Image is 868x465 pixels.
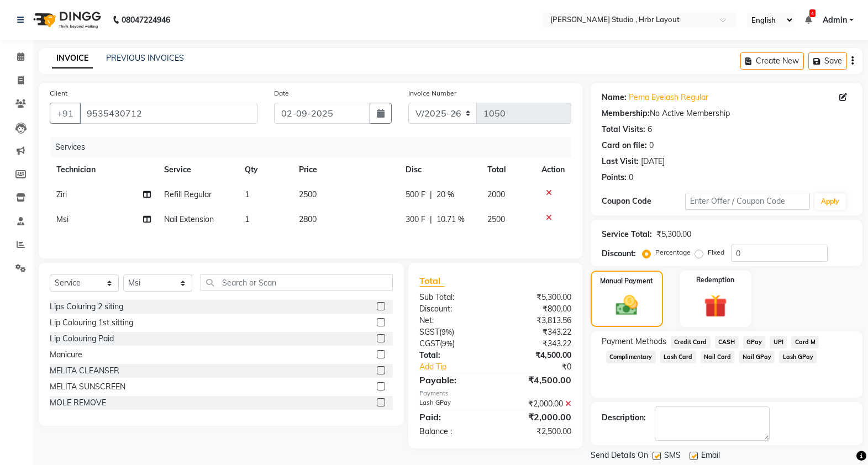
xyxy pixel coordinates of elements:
span: CGST [419,339,440,348]
span: Nail Card [701,351,735,363]
div: Description: [602,412,646,424]
span: Refill Regular [164,189,212,199]
span: Send Details On [591,450,648,463]
div: ₹343.22 [496,326,580,338]
label: Manual Payment [600,276,653,286]
span: GPay [743,336,766,348]
div: ₹5,300.00 [496,292,580,303]
div: Lip Colouring 1st sitting [50,317,133,329]
img: _cash.svg [609,293,645,318]
div: Payments [419,389,571,398]
span: 500 F [406,189,425,200]
label: Percentage [655,247,691,257]
span: Lash Card [660,351,696,363]
div: No Active Membership [602,108,851,119]
div: ₹4,500.00 [496,350,580,361]
input: Search by Name/Mobile/Email/Code [80,103,257,124]
span: 2000 [487,189,505,199]
div: Total: [411,350,496,361]
div: Points: [602,172,627,183]
div: Coupon Code [602,195,685,207]
span: 9% [441,327,452,336]
img: logo [28,4,104,35]
div: Balance : [411,426,496,437]
span: 1 [245,189,249,199]
input: Search or Scan [201,274,393,291]
a: 4 [805,15,812,25]
div: Lips Coluring 2 siting [50,301,123,313]
div: ₹2,000.00 [496,398,580,410]
div: ₹3,813.56 [496,315,580,326]
th: Disc [399,157,481,182]
span: Msi [56,214,69,224]
a: Add Tip [411,361,509,373]
div: ( ) [411,326,496,338]
span: Lash GPay [779,351,817,363]
label: Date [274,88,289,98]
a: PREVIOUS INVOICES [106,53,184,63]
b: 08047224946 [122,4,170,35]
div: ₹2,500.00 [496,426,580,437]
div: ₹800.00 [496,303,580,315]
div: ₹0 [509,361,580,373]
div: Lash GPay [411,398,496,410]
span: Card M [791,336,819,348]
th: Service [157,157,238,182]
span: 300 F [406,214,425,225]
div: ₹5,300.00 [656,229,691,240]
div: Discount: [602,248,636,260]
div: Total Visits: [602,124,645,135]
span: | [430,189,432,200]
span: 1 [245,214,249,224]
div: Membership: [602,108,650,119]
span: Admin [823,14,847,26]
div: Sub Total: [411,292,496,303]
th: Total [481,157,535,182]
div: Name: [602,92,627,103]
th: Technician [50,157,157,182]
div: [DATE] [641,156,665,167]
div: Card on file: [602,140,647,151]
span: Ziri [56,189,67,199]
button: Save [808,52,847,70]
div: Paid: [411,410,496,424]
span: Nail GPay [739,351,775,363]
span: 20 % [436,189,454,200]
div: Lip Colouring Paid [50,333,114,345]
div: ₹2,000.00 [496,410,580,424]
img: _gift.svg [697,292,734,320]
span: 2500 [487,214,505,224]
button: Create New [740,52,804,70]
span: SMS [664,450,681,463]
span: 4 [809,9,816,17]
div: Payable: [411,373,496,387]
th: Qty [238,157,292,182]
button: Apply [814,193,846,210]
span: 10.71 % [436,214,465,225]
div: Discount: [411,303,496,315]
label: Client [50,88,67,98]
div: Last Visit: [602,156,639,167]
th: Price [292,157,399,182]
label: Fixed [708,247,724,257]
span: Nail Extension [164,214,214,224]
span: Total [419,275,445,287]
button: +91 [50,103,81,124]
div: 6 [648,124,652,135]
a: Pema Eyelash Regular [629,92,708,103]
div: 0 [649,140,654,151]
div: ( ) [411,338,496,350]
input: Enter Offer / Coupon Code [685,193,810,210]
span: Email [701,450,720,463]
div: MELITA SUNSCREEN [50,381,125,393]
th: Action [535,157,571,182]
span: Credit Card [671,336,711,348]
div: MELITA CLEANSER [50,365,119,377]
span: UPI [770,336,787,348]
div: Net: [411,315,496,326]
div: ₹343.22 [496,338,580,350]
span: Complimentary [606,351,656,363]
span: 9% [442,339,453,348]
div: Services [51,137,580,157]
label: Redemption [696,275,734,285]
